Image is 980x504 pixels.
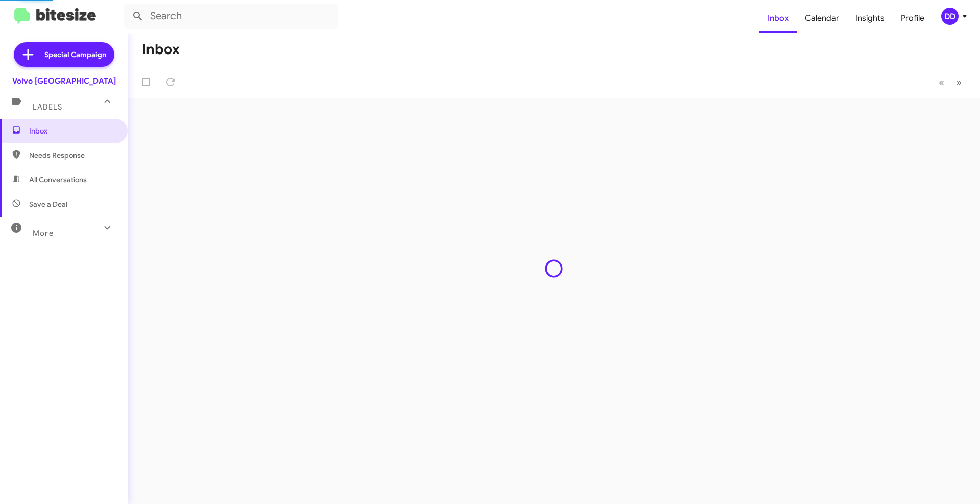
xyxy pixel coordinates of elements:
h1: Inbox [142,41,180,58]
input: Search [124,4,338,29]
a: Special Campaign [14,42,114,67]
span: Labels [33,102,62,112]
button: Next [950,72,968,93]
a: Inbox [759,4,797,33]
span: Inbox [29,126,116,136]
div: Volvo [GEOGRAPHIC_DATA] [12,76,116,86]
span: Save a Deal [29,199,67,209]
span: « [939,76,944,89]
span: » [956,76,962,89]
span: Special Campaign [44,49,106,60]
span: Needs Response [29,150,116,161]
span: More [33,229,54,238]
button: Previous [933,72,950,93]
button: DD [933,8,969,25]
nav: Page navigation example [933,72,968,93]
a: Profile [893,4,933,33]
a: Insights [847,4,893,33]
a: Calendar [797,4,847,33]
span: All Conversations [29,175,87,185]
div: DD [941,8,959,25]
